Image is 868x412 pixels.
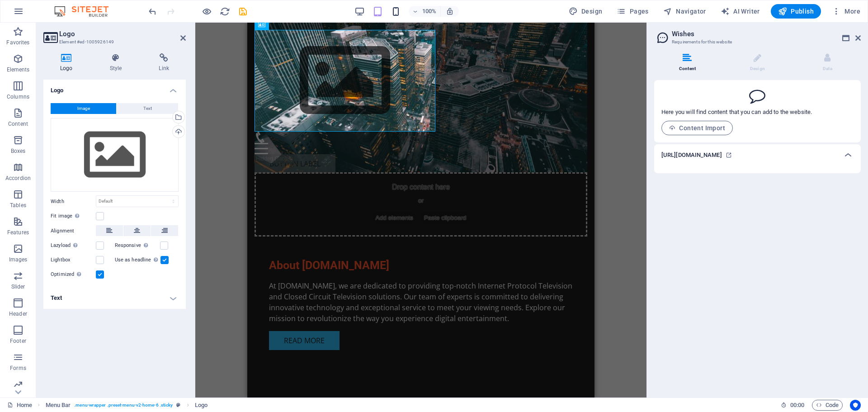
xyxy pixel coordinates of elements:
[51,240,96,251] label: Lazyload
[812,400,843,411] button: Code
[74,400,173,411] span: . menu-wrapper .preset-menu-v2-home-6 .sticky
[790,400,804,411] span: 00 00
[9,310,27,317] p: Header
[7,93,29,100] p: Columns
[142,53,186,72] h4: Link
[781,400,805,411] h6: Session time
[173,189,223,202] span: Paste clipboard
[816,400,839,411] span: Code
[569,7,603,16] span: Design
[850,400,861,411] button: Usercentrics
[717,4,764,19] button: AI Writer
[43,287,186,309] h4: Text
[724,53,794,73] li: Design
[220,6,230,17] i: Reload page
[660,4,710,19] button: Navigator
[52,6,120,17] img: Editor Logo
[43,80,186,96] h4: Logo
[7,400,32,411] a: Click to cancel selection. Double-click to open Pages
[51,226,96,237] label: Alignment
[565,4,606,19] button: Design
[778,7,814,16] span: Publish
[46,400,208,411] nav: breadcrumb
[237,6,248,17] button: save
[51,103,116,114] button: Image
[771,4,821,19] button: Publish
[7,150,340,214] div: Drop content here
[661,108,812,116] p: Here you will find content that you can add to the website.
[176,403,180,407] i: This element is a customizable preset
[10,202,26,209] p: Tables
[6,39,29,46] p: Favorites
[195,400,208,411] span: Click to select. Double-click to edit
[46,400,71,411] span: Click to select. Double-click to edit
[409,6,441,17] button: 100%
[51,269,96,280] label: Optimized
[59,38,168,46] h3: Element #ed-1005926149
[11,147,26,155] p: Boxes
[51,211,96,222] label: Fit image
[794,53,861,73] li: Data
[147,6,158,17] button: undo
[661,121,733,135] button: Content Import
[5,175,31,182] p: Accordion
[9,256,28,263] p: Images
[219,6,230,17] button: reload
[654,144,861,166] div: [URL][DOMAIN_NAME]
[51,199,96,204] label: Width
[663,7,706,16] span: Navigator
[11,283,25,290] p: Slider
[10,365,26,372] p: Forms
[59,30,186,38] h2: Logo
[115,240,160,251] label: Responsive
[51,118,179,192] div: Select files from the file manager, stock photos, or upload file(s)
[43,53,93,72] h4: Logo
[93,53,142,72] h4: Style
[613,4,652,19] button: Pages
[672,38,843,46] h3: Requirements for this website
[143,103,152,114] span: Text
[672,30,861,38] h2: Wishes
[125,189,170,202] span: Add elements
[201,6,212,17] button: Click here to leave preview mode and continue editing
[7,66,30,73] p: Elements
[446,7,454,15] i: On resize automatically adjust zoom level to fit chosen device.
[77,103,90,114] span: Image
[10,337,26,345] p: Footer
[117,103,178,114] button: Text
[51,255,96,265] label: Lightbox
[617,7,648,16] span: Pages
[8,120,28,128] p: Content
[721,7,760,16] span: AI Writer
[797,402,798,408] span: :
[832,7,860,16] span: More
[238,6,248,17] i: Save (Ctrl+S)
[147,6,158,17] i: Undo: Change logo type (Ctrl+Z)
[422,6,437,17] h6: 100%
[661,150,722,161] h6: [URL][DOMAIN_NAME]
[669,124,725,132] span: Content Import
[654,53,724,73] li: Content
[565,4,606,19] div: Design (Ctrl+Alt+Y)
[7,229,29,236] p: Features
[828,4,864,19] button: More
[115,255,160,265] label: Use as headline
